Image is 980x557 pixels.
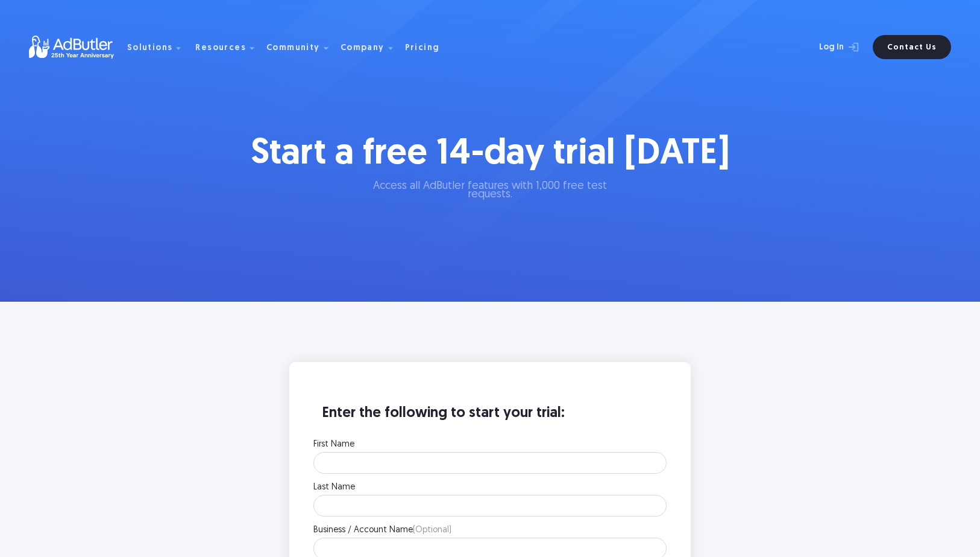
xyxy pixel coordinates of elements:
p: Access all AdButler features with 1,000 free test requests. [354,182,626,199]
div: Resources [195,28,264,66]
a: Log In [787,35,865,59]
div: Community [266,28,338,66]
a: Contact Us [873,35,951,59]
div: Solutions [127,28,191,66]
a: Pricing [405,42,450,53]
div: Company [341,28,403,66]
label: Business / Account Name [313,526,667,535]
h1: Start a free 14-day trial [DATE] [247,133,733,176]
div: Community [266,44,320,53]
h3: Enter the following to start your trial: [313,404,667,434]
div: Pricing [405,44,440,53]
div: Resources [195,44,246,53]
label: First Name [313,441,667,449]
div: Solutions [127,44,173,53]
label: Last Name [313,483,667,492]
span: (Optional) [413,526,451,535]
div: Company [341,44,385,53]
